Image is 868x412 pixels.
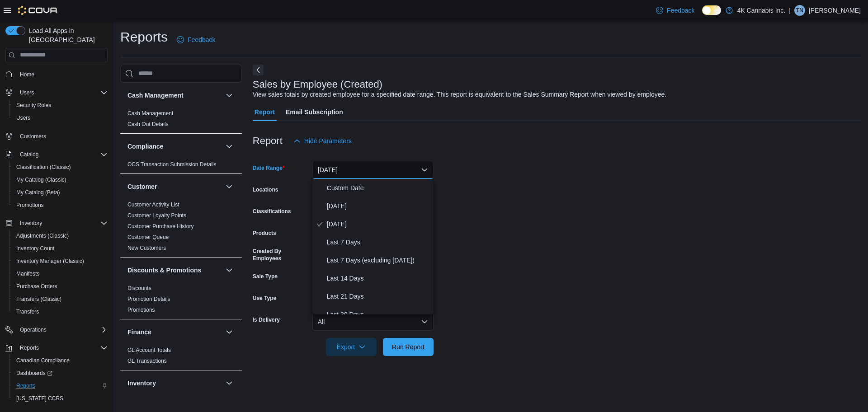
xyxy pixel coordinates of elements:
[383,338,434,356] button: Run Report
[253,65,264,75] button: Next
[13,243,58,254] a: Inventory Count
[16,218,46,229] button: Inventory
[253,295,276,302] label: Use Type
[16,149,42,160] button: Catalog
[127,328,151,337] h3: Finance
[173,31,219,49] a: Feedback
[16,164,71,171] span: Classification (Classic)
[9,354,111,367] button: Canadian Compliance
[253,90,666,99] div: View sales totals by created employee for a specified date range. This report is equivalent to th...
[13,200,47,211] a: Promotions
[327,255,430,266] span: Last 7 Days (excluding [DATE])
[127,121,169,127] a: Cash Out Details
[127,285,151,291] a: Discounts
[13,100,55,111] a: Security Roles
[16,189,60,196] span: My Catalog (Beta)
[16,308,39,315] span: Transfers
[224,265,235,276] button: Discounts & Promotions
[326,338,377,356] button: Export
[127,212,186,219] a: Customer Loyalty Points
[127,142,163,151] h3: Compliance
[9,379,111,392] button: Reports
[127,212,186,219] span: Customer Loyalty Points
[253,248,309,262] label: Created By Employees
[127,201,179,208] span: Customer Activity List
[127,234,169,240] a: Customer Queue
[127,110,173,117] a: Cash Management
[16,324,50,335] button: Operations
[127,306,155,314] span: Promotions
[20,220,42,227] span: Inventory
[9,305,111,318] button: Transfers
[327,273,430,284] span: Last 14 Days
[127,161,217,168] span: OCS Transaction Submission Details
[127,285,151,292] span: Discounts
[9,229,111,242] button: Adjustments (Classic)
[13,355,108,366] span: Canadian Compliance
[13,294,108,304] span: Transfers (Classic)
[9,392,111,405] button: [US_STATE] CCRS
[253,79,382,90] h3: Sales by Employee (Created)
[9,242,111,255] button: Inventory Count
[13,368,108,379] span: Dashboards
[13,281,61,292] a: Purchase Orders
[9,255,111,267] button: Inventory Manager (Classic)
[2,68,111,81] button: Home
[16,270,39,277] span: Manifests
[16,245,55,252] span: Inventory Count
[327,183,430,193] span: Custom Date
[702,15,703,15] span: Dark Mode
[127,379,222,388] button: Inventory
[737,5,786,16] p: 4K Cannabis Inc.
[16,218,108,229] span: Inventory
[2,130,111,143] button: Customers
[286,103,343,121] span: Email Subscription
[13,256,108,267] span: Inventory Manager (Classic)
[127,234,169,241] span: Customer Queue
[16,131,50,142] a: Customers
[253,229,276,237] label: Products
[290,132,355,150] button: Hide Parameters
[16,87,38,98] button: Users
[13,380,108,391] span: Reports
[16,370,52,377] span: Dashboards
[127,328,222,337] button: Finance
[9,293,111,305] button: Transfers (Classic)
[253,136,283,146] h3: Report
[127,296,170,302] a: Promotion Details
[20,71,34,78] span: Home
[255,103,275,121] span: Report
[327,201,430,211] span: [DATE]
[13,100,108,111] span: Security Roles
[2,342,111,354] button: Reports
[327,237,430,248] span: Last 7 Days
[16,69,38,80] a: Home
[127,142,222,151] button: Compliance
[13,268,43,279] a: Manifests
[16,201,44,209] span: Promotions
[13,256,88,267] a: Inventory Manager (Classic)
[13,230,72,241] a: Adjustments (Classic)
[312,313,434,331] button: All
[16,232,69,239] span: Adjustments (Classic)
[127,266,222,275] button: Discounts & Promotions
[127,91,222,100] button: Cash Management
[20,344,39,351] span: Reports
[13,162,108,173] span: Classification (Classic)
[2,217,111,229] button: Inventory
[13,268,108,279] span: Manifests
[13,380,39,391] a: Reports
[13,112,108,123] span: Users
[120,345,242,370] div: Finance
[188,35,215,44] span: Feedback
[16,69,108,80] span: Home
[253,186,278,193] label: Locations
[9,161,111,173] button: Classification (Classic)
[13,174,108,185] span: My Catalog (Classic)
[16,102,51,109] span: Security Roles
[13,393,67,404] a: [US_STATE] CCRS
[224,327,235,337] button: Finance
[20,151,38,158] span: Catalog
[16,382,35,389] span: Reports
[20,89,34,96] span: Users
